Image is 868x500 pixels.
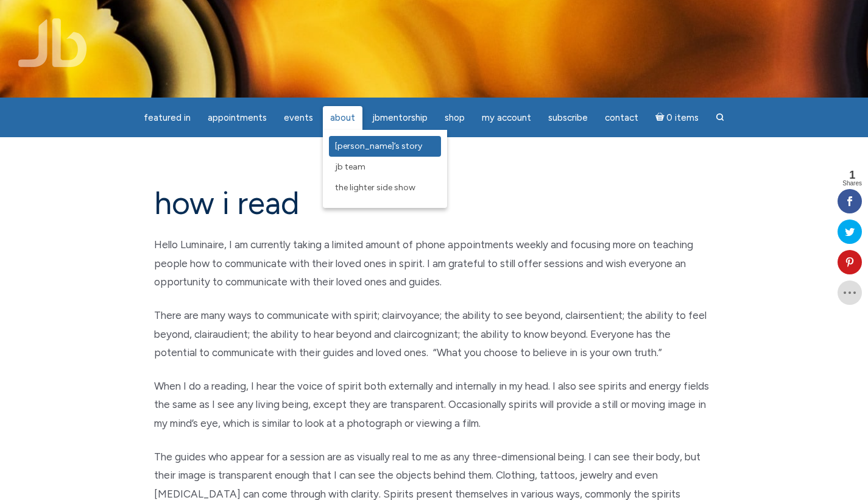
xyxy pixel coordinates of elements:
span: featured in [144,112,191,123]
a: [PERSON_NAME]’s Story [329,136,441,157]
a: Appointments [200,106,274,130]
p: There are many ways to communicate with spirit; clairvoyance; the ability to see beyond, clairsen... [154,306,715,362]
img: Jamie Butler. The Everyday Medium [18,18,87,67]
p: When I do a reading, I hear the voice of spirit both externally and internally in my head. I also... [154,377,715,433]
span: JB Team [335,162,365,172]
span: About [330,112,355,123]
span: Appointments [208,112,267,123]
a: featured in [136,106,198,130]
span: Subscribe [548,112,588,123]
span: JBMentorship [372,112,428,123]
a: Shop [437,106,472,130]
a: The Lighter Side Show [329,177,441,198]
span: The Lighter Side Show [335,182,415,193]
span: Shares [842,180,862,187]
a: JB Team [329,157,441,177]
span: Contact [605,112,638,123]
span: 1 [842,170,862,180]
a: Contact [598,106,646,130]
a: JBMentorship [365,106,435,130]
span: My Account [482,112,531,123]
span: Events [284,112,313,123]
span: [PERSON_NAME]’s Story [335,141,422,151]
a: About [323,106,362,130]
a: My Account [475,106,538,130]
a: Subscribe [541,106,595,130]
p: Hello Luminaire, I am currently taking a limited amount of phone appointments weekly and focusing... [154,235,715,291]
span: 0 items [666,113,699,123]
i: Cart [655,112,667,123]
span: Shop [445,112,465,123]
a: Events [277,106,320,130]
a: Cart0 items [648,105,707,130]
h1: how i read [154,186,715,221]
